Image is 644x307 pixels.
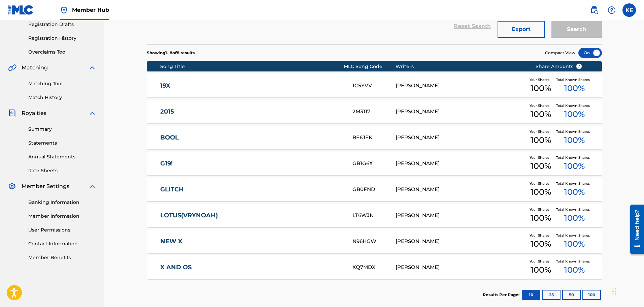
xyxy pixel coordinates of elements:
[530,207,552,212] span: Your Shares
[160,160,343,167] a: G19!
[531,186,551,198] span: 100 %
[72,6,109,14] span: Member Hub
[28,199,96,206] a: Banking Information
[28,254,96,261] a: Member Benefits
[590,6,598,14] img: search
[562,290,581,300] button: 50
[531,82,551,94] span: 100 %
[622,3,636,17] div: User Menu
[88,64,96,72] img: expand
[352,82,396,90] div: 1C5YVV
[531,134,551,146] span: 100 %
[160,212,343,219] a: LOTUS(VRYNOAH)
[28,167,96,174] a: Rate Sheets
[396,264,525,271] div: [PERSON_NAME]
[60,6,68,14] img: Top Rightsholder
[556,259,592,264] span: Total Known Shares
[564,82,585,94] span: 100 %
[8,182,16,190] img: Member Settings
[530,129,552,134] span: Your Shares
[556,77,592,82] span: Total Known Shares
[396,160,525,167] div: [PERSON_NAME]
[612,281,616,302] div: Drag
[28,240,96,247] a: Contact Information
[556,181,592,186] span: Total Known Shares
[352,238,396,245] div: N96HGW
[582,290,601,300] button: 100
[28,94,96,101] a: Match History
[531,238,551,250] span: 100 %
[88,182,96,190] img: expand
[531,160,551,172] span: 100 %
[28,140,96,147] a: Statements
[396,63,525,70] div: Writers
[160,82,343,90] a: 19X
[531,264,551,276] span: 100 %
[625,202,644,256] iframe: Resource Center
[545,50,575,56] span: Compact View
[564,134,585,146] span: 100 %
[564,160,585,172] span: 100 %
[22,109,46,117] span: Royalties
[530,103,552,108] span: Your Shares
[396,82,525,90] div: [PERSON_NAME]
[556,233,592,238] span: Total Known Shares
[531,108,551,120] span: 100 %
[608,6,616,14] img: help
[22,182,69,190] span: Member Settings
[531,212,551,224] span: 100 %
[605,3,618,17] div: Help
[8,5,34,15] img: MLC Logo
[28,35,96,42] a: Registration History
[610,275,644,307] iframe: Chat Widget
[352,160,396,167] div: GB1G6X
[28,80,96,87] a: Matching Tool
[498,21,545,38] button: Export
[28,49,96,56] a: Overclaims Tool
[88,109,96,117] img: expand
[28,21,96,28] a: Registration Drafts
[564,186,585,198] span: 100 %
[396,238,525,245] div: [PERSON_NAME]
[587,3,601,17] a: Public Search
[542,290,561,300] button: 25
[8,64,16,72] img: Matching
[522,290,540,300] button: 10
[352,134,396,142] div: BF6JFK
[530,77,552,82] span: Your Shares
[564,108,585,120] span: 100 %
[352,212,396,219] div: LT6WJN
[530,233,552,238] span: Your Shares
[160,186,343,193] a: GLITCH
[556,103,592,108] span: Total Known Shares
[536,63,582,70] span: Share Amounts
[530,181,552,186] span: Your Shares
[160,264,343,271] a: X AND OS
[160,63,344,70] div: Song Title
[564,238,585,250] span: 100 %
[28,226,96,234] a: User Permissions
[28,213,96,220] a: Member Information
[564,212,585,224] span: 100 %
[556,129,592,134] span: Total Known Shares
[556,207,592,212] span: Total Known Shares
[530,259,552,264] span: Your Shares
[352,186,396,193] div: GB0FND
[160,238,343,245] a: NEW X
[396,108,525,116] div: [PERSON_NAME]
[22,64,48,72] span: Matching
[352,108,396,116] div: 2M3117
[147,50,195,56] p: Showing 1 - 8 of 8 results
[28,126,96,133] a: Summary
[396,212,525,219] div: [PERSON_NAME]
[344,63,396,70] div: MLC Song Code
[160,108,343,116] a: 2015
[483,292,521,298] p: Results Per Page:
[396,134,525,142] div: [PERSON_NAME]
[352,264,396,271] div: XQ7MDX
[556,155,592,160] span: Total Known Shares
[8,109,16,117] img: Royalties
